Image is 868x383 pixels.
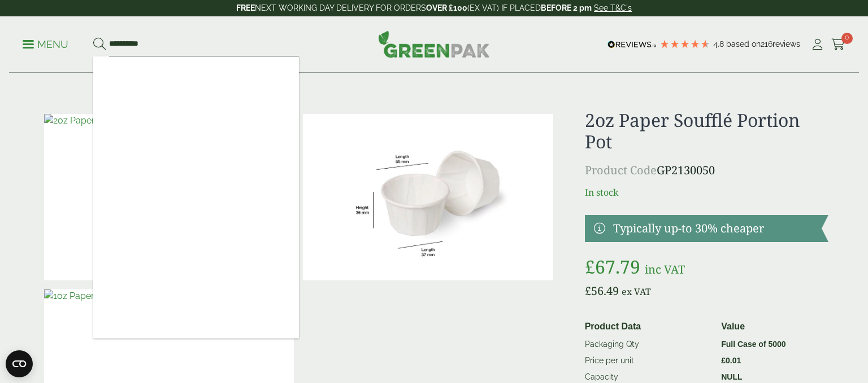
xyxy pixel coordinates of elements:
[23,38,68,51] p: Menu
[23,38,68,49] a: Menu
[594,3,632,12] a: See T&C's
[585,109,828,153] h1: 2oz Paper Soufflé Portion Pot
[721,356,726,365] span: £
[717,318,824,336] th: Value
[585,254,595,279] span: £
[585,186,828,199] p: In stock
[580,353,717,369] td: Price per unit
[721,340,785,349] strong: Full Case of 5000
[585,254,640,279] bdi: 67.79
[303,114,553,280] img: Paperpot_2oz
[721,372,742,381] strong: NULL
[236,3,255,12] strong: FREE
[713,39,726,49] span: 4.8
[378,30,490,58] img: GreenPak Supplies
[580,318,717,336] th: Product Data
[831,39,845,50] i: Cart
[585,162,657,178] span: Product Code
[585,283,591,298] span: £
[645,262,685,277] span: inc VAT
[761,39,772,49] span: 216
[831,36,845,53] a: 0
[841,33,853,44] span: 0
[580,336,717,353] td: Packaging Qty
[541,3,592,12] strong: BEFORE 2 pm
[6,350,33,377] button: Open CMP widget
[585,283,619,298] bdi: 56.49
[426,3,467,12] strong: OVER £100
[585,162,828,179] p: GP2130050
[622,285,651,298] span: ex VAT
[810,39,824,50] i: My Account
[772,39,800,49] span: reviews
[607,41,657,49] img: REVIEWS.io
[726,39,761,49] span: Based on
[44,114,294,280] img: 2oz Paper Souffle Pot
[659,39,710,49] div: 4.79 Stars
[721,356,741,365] bdi: 0.01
